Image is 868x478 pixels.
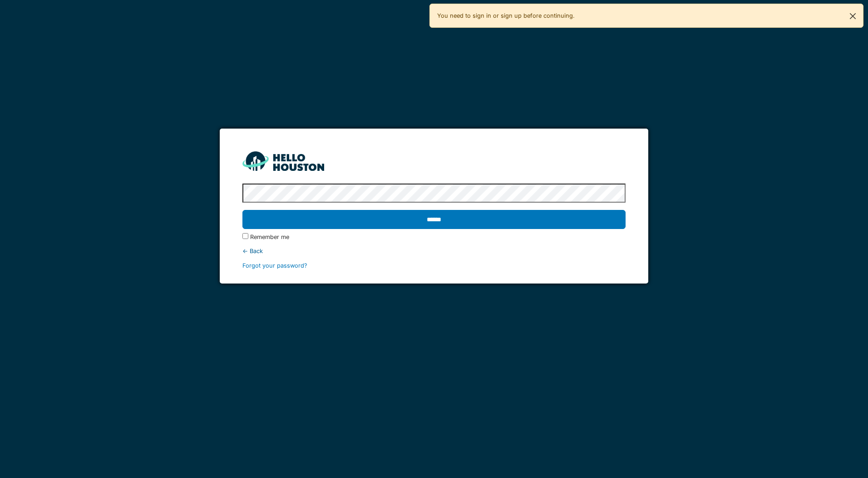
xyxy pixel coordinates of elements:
[242,262,307,269] a: Forgot your password?
[242,247,625,255] div: ← Back
[242,151,324,171] img: HH_line-BYnF2_Hg.png
[250,233,289,241] label: Remember me
[843,4,863,28] button: Close
[429,4,863,28] div: You need to sign in or sign up before continuing.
